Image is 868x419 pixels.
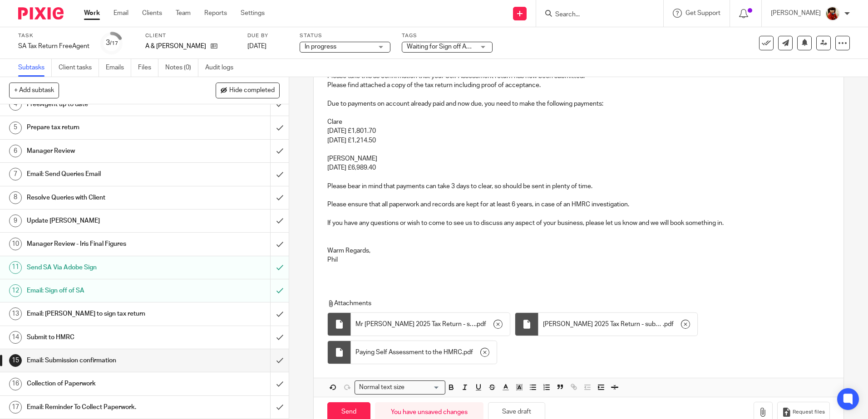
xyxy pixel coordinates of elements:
[110,41,118,46] small: /17
[204,9,227,18] a: Reports
[216,83,280,98] button: Hide completed
[407,44,481,50] span: Waiting for Sign off Adobe
[327,246,829,255] p: Warm Regards,
[327,200,829,209] p: Please ensure that all paperwork and records are kept for at least 6 years, in case of an HMRC in...
[300,32,390,39] label: Status
[327,219,829,228] p: If you have any questions or wish to come to see us to discuss any aspect of your business, pleas...
[9,191,22,204] div: 8
[18,32,89,39] label: Task
[27,214,183,228] h1: Update [PERSON_NAME]
[18,7,64,19] img: Pixie
[327,154,829,163] p: [PERSON_NAME]
[27,191,183,205] h1: Resolve Queries with Client
[825,6,840,21] img: Phil%20Baby%20pictures%20(3).JPG
[351,313,510,336] div: .
[106,38,118,48] div: 3
[176,9,191,18] a: Team
[327,99,829,108] p: Due to payments on account already paid and now due, you need to make the following payments:
[9,261,22,274] div: 11
[9,378,22,390] div: 16
[327,163,829,172] p: [DATE] £6,989.40
[27,237,183,251] h1: Manager Review - Iris Final Figures
[165,59,198,77] a: Notes (0)
[351,341,497,364] div: .
[113,9,128,18] a: Email
[355,380,445,395] div: Search for option
[407,383,440,392] input: Search for option
[229,87,275,94] span: Hide completed
[543,320,663,329] span: [PERSON_NAME] 2025 Tax Return - submitted
[247,43,266,49] span: [DATE]
[27,331,183,344] h1: Submit to HMRC
[9,98,22,111] div: 4
[305,44,336,50] span: In progress
[27,284,183,297] h1: Email: Sign off of SA
[247,32,288,39] label: Due by
[327,255,829,264] p: Phil
[9,238,22,250] div: 10
[538,313,697,336] div: .
[9,307,22,320] div: 13
[9,145,22,157] div: 6
[464,348,473,357] span: pdf
[327,127,829,136] p: [DATE] £1,801.70
[355,348,462,357] span: Paying Self Assessment to the HMRC
[9,401,22,414] div: 17
[145,42,206,51] p: A & [PERSON_NAME]
[27,400,183,414] h1: Email: Reminder To Collect Paperwork.
[477,320,486,329] span: pdf
[18,42,89,51] div: SA Tax Return FreeAgent
[9,354,22,367] div: 15
[327,81,829,90] p: Please find attached a copy of the tax return including proof of acceptance.
[554,11,636,19] input: Search
[106,59,131,77] a: Emails
[27,167,183,181] h1: Email: Send Queries Email
[402,32,493,39] label: Tags
[27,121,183,134] h1: Prepare tax return
[27,307,183,321] h1: Email: [PERSON_NAME] to sign tax return
[9,331,22,344] div: 14
[142,9,162,18] a: Clients
[357,383,406,392] span: Normal text size
[327,136,829,145] p: [DATE] £1,214.50
[27,97,183,111] h1: FreeAgent up to date
[355,320,475,329] span: Mr [PERSON_NAME] 2025 Tax Return - submitted
[793,409,825,416] span: Request files
[27,144,183,158] h1: Manager Review
[138,59,158,77] a: Files
[205,59,240,77] a: Audit logs
[84,9,100,18] a: Work
[27,377,183,390] h1: Collection of Paperwork
[9,83,59,98] button: + Add subtask
[18,59,52,77] a: Subtasks
[686,10,720,16] span: Get Support
[27,261,183,274] h1: Send SA Via Adobe Sign
[9,122,22,134] div: 5
[241,9,265,18] a: Settings
[664,320,674,329] span: pdf
[9,168,22,180] div: 7
[27,354,183,367] h1: Email: Submission confirmation
[327,173,829,191] p: Please bear in mind that payments can take 3 days to clear, so should be sent in plenty of time.
[9,284,22,297] div: 12
[771,9,821,18] p: [PERSON_NAME]
[145,32,236,39] label: Client
[59,59,99,77] a: Client tasks
[9,214,22,227] div: 9
[327,299,813,308] p: Attachments
[327,117,829,127] p: Clare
